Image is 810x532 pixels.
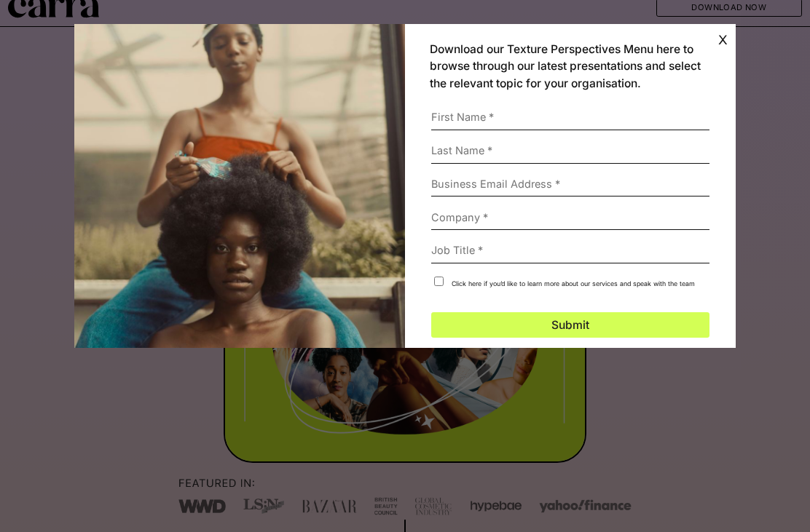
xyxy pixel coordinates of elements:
[431,312,709,338] button: Submit
[718,25,728,52] a: x
[431,138,709,164] input: Last Name *
[412,41,729,92] h4: Download our Texture Perspectives Menu here to browse through our latest presentations and select...
[431,238,709,263] input: Job Title *
[431,105,709,130] input: First Name *
[452,279,695,287] label: Click here if you’d like to learn more about our services and speak with the team
[431,205,709,231] input: Company *
[431,172,709,197] input: Business Email Address *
